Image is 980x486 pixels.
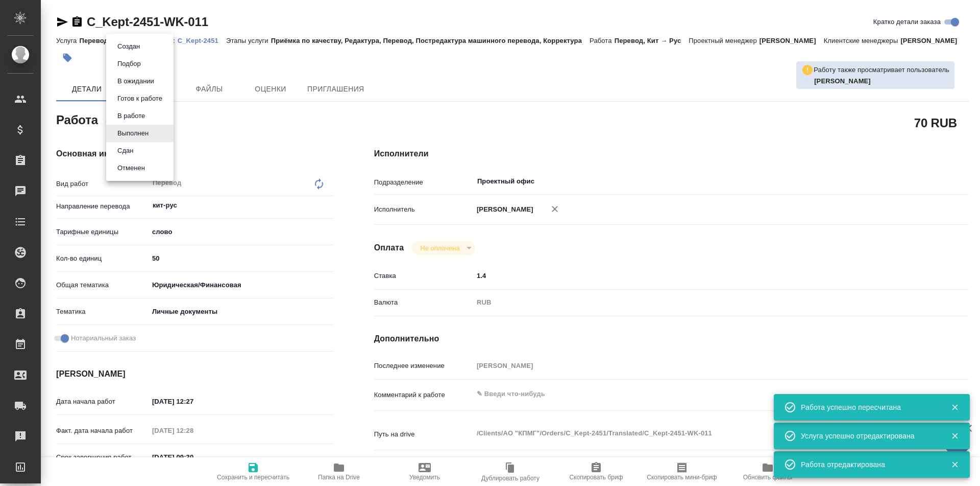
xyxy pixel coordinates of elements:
button: Создан [114,41,143,52]
button: Готов к работе [114,93,165,104]
div: Работа успешно пересчитана [801,402,936,412]
button: В ожидании [114,76,157,87]
button: Выполнен [114,128,152,139]
button: Закрыть [944,403,965,412]
button: Закрыть [944,431,965,441]
div: Работа отредактирована [801,459,936,470]
button: Подбор [114,58,144,70]
button: В работе [114,110,148,122]
button: Отменен [114,163,148,174]
div: Услуга успешно отредактирована [801,431,936,441]
button: Закрыть [944,460,965,469]
button: Сдан [114,145,136,156]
